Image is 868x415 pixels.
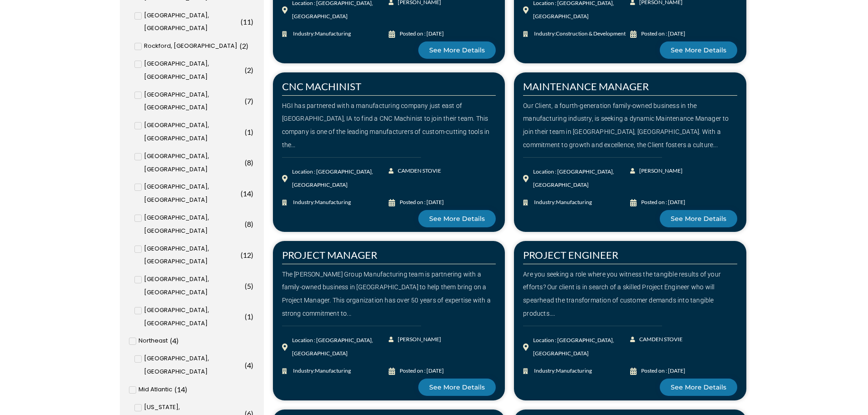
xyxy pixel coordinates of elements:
span: [GEOGRAPHIC_DATA], [GEOGRAPHIC_DATA] [144,180,238,207]
span: ( [245,220,247,228]
span: Industry: [532,27,626,41]
span: ) [176,336,179,345]
span: ( [245,158,247,167]
span: 4 [172,336,176,345]
span: Rockford, [GEOGRAPHIC_DATA] [144,40,237,53]
span: ) [251,66,253,74]
span: Manufacturing [556,199,592,205]
span: ) [251,312,253,321]
span: See More Details [429,384,485,390]
span: 12 [243,251,251,259]
div: HGI has partnered with a manufacturing company just east of [GEOGRAPHIC_DATA], IA to find a CNC M... [282,99,496,152]
span: 14 [177,385,185,394]
span: See More Details [429,215,485,222]
span: See More Details [671,215,726,222]
span: [GEOGRAPHIC_DATA], [GEOGRAPHIC_DATA] [144,150,242,176]
span: ( [241,17,243,26]
span: [GEOGRAPHIC_DATA], [GEOGRAPHIC_DATA] [144,119,242,145]
span: ( [245,282,247,290]
a: Industry:Manufacturing [282,196,389,209]
a: PROJECT ENGINEER [523,249,618,261]
a: See More Details [418,210,496,227]
span: ( [241,189,243,198]
span: Construction & Development [556,30,626,37]
span: [GEOGRAPHIC_DATA], [GEOGRAPHIC_DATA] [144,242,238,269]
span: ) [251,361,253,369]
span: ) [251,158,253,167]
span: [GEOGRAPHIC_DATA], [GEOGRAPHIC_DATA] [144,352,242,379]
span: Mid Atlantic [139,383,172,396]
span: 1 [247,312,251,321]
a: PROJECT MANAGER [282,249,377,261]
a: Industry:Manufacturing [523,196,630,209]
span: ( [245,66,247,74]
div: Location : [GEOGRAPHIC_DATA], [GEOGRAPHIC_DATA] [292,334,389,360]
span: 11 [243,17,251,26]
span: ( [245,128,247,136]
span: 1 [247,128,251,136]
span: ) [251,220,253,228]
a: Industry:Manufacturing [282,364,389,378]
span: Manufacturing [315,30,351,37]
span: [GEOGRAPHIC_DATA], [GEOGRAPHIC_DATA] [144,57,242,84]
span: ) [251,97,253,105]
span: 7 [247,97,251,105]
span: ) [251,189,253,198]
span: ) [185,385,187,394]
span: 4 [247,361,251,369]
span: ) [251,282,253,290]
span: ) [251,128,253,136]
span: Manufacturing [556,367,592,374]
span: [PERSON_NAME] [395,333,441,346]
span: 8 [247,220,251,228]
span: ( [245,97,247,105]
span: ( [245,312,247,321]
span: ( [175,385,177,394]
a: CAMDEN STOVIE [630,333,683,346]
span: [PERSON_NAME] [637,164,683,178]
a: Industry:Construction & Development [523,27,630,41]
span: 2 [242,41,246,50]
span: 2 [247,66,251,74]
a: See More Details [418,41,496,59]
span: CAMDEN STOVIE [395,164,441,178]
a: See More Details [660,379,737,396]
div: Posted on : [DATE] [400,364,444,378]
div: Location : [GEOGRAPHIC_DATA], [GEOGRAPHIC_DATA] [533,334,630,360]
a: MAINTENANCE MANAGER [523,80,649,92]
span: [GEOGRAPHIC_DATA], [GEOGRAPHIC_DATA] [144,273,242,299]
span: 5 [247,282,251,290]
span: ) [251,17,253,26]
span: Industry: [291,27,351,41]
div: Posted on : [DATE] [400,27,444,41]
span: [GEOGRAPHIC_DATA], [GEOGRAPHIC_DATA] [144,88,242,115]
span: Industry: [291,196,351,209]
span: Northeast [139,334,168,348]
a: Industry:Manufacturing [282,27,389,41]
a: [PERSON_NAME] [389,333,442,346]
span: See More Details [671,47,726,53]
span: [GEOGRAPHIC_DATA], [GEOGRAPHIC_DATA] [144,9,238,36]
span: See More Details [671,384,726,390]
span: 8 [247,158,251,167]
span: Manufacturing [315,367,351,374]
span: ) [246,41,248,50]
a: CNC MACHINIST [282,80,361,92]
a: See More Details [660,41,737,59]
div: Posted on : [DATE] [641,364,685,378]
a: See More Details [418,379,496,396]
span: Manufacturing [315,199,351,205]
span: ) [251,251,253,259]
span: Industry: [532,364,592,378]
div: Are you seeking a role where you witness the tangible results of your efforts? Our client is in s... [523,268,737,320]
span: 14 [243,189,251,198]
div: Location : [GEOGRAPHIC_DATA], [GEOGRAPHIC_DATA] [292,165,389,192]
div: Our Client, a fourth-generation family-owned business in the manufacturing industry, is seeking a... [523,99,737,152]
span: [GEOGRAPHIC_DATA], [GEOGRAPHIC_DATA] [144,211,242,238]
span: ( [245,361,247,369]
span: ( [170,336,172,345]
div: Posted on : [DATE] [641,27,685,41]
div: Posted on : [DATE] [641,196,685,209]
span: [GEOGRAPHIC_DATA], [GEOGRAPHIC_DATA] [144,304,242,330]
div: The [PERSON_NAME] Group Manufacturing team is partnering with a family-owned business in [GEOGRAP... [282,268,496,320]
